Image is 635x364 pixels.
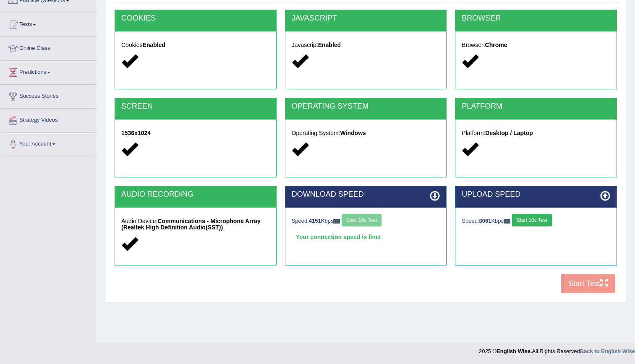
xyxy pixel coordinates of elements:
a: Strategy Videos [0,109,96,130]
h2: AUDIO RECORDING [121,190,270,199]
h5: Platform: [462,130,610,136]
h2: PLATFORM [462,102,610,111]
strong: Enabled [143,42,165,48]
a: Your Account [0,133,96,153]
h2: JAVASCRIPT [292,14,440,23]
strong: 8061 [479,218,491,224]
div: Speed: Kbps [462,214,610,229]
strong: Desktop / Laptop [485,130,533,136]
strong: Communications - Microphone Array (Realtek High Definition Audio(SST)) [121,218,261,231]
strong: Windows [340,130,366,136]
img: ajax-loader-fb-connection.gif [333,219,340,224]
h2: COOKIES [121,14,270,23]
a: Online Class [0,37,96,58]
a: Success Stories [0,85,96,106]
a: Tests [0,13,96,34]
div: Speed: Kbps [292,214,440,229]
h2: DOWNLOAD SPEED [292,190,440,199]
a: Back to English Wise [580,348,635,354]
div: 2025 © All Rights Reserved [479,343,635,355]
h2: UPLOAD SPEED [462,190,610,199]
strong: Chrome [485,42,507,48]
strong: 4151 [309,218,321,224]
button: Start 10s Test [512,214,552,226]
h2: SCREEN [121,102,270,111]
strong: Enabled [318,42,341,48]
h2: BROWSER [462,14,610,23]
img: ajax-loader-fb-connection.gif [504,219,510,224]
h5: Cookies [121,42,270,48]
strong: English Wise. [497,348,532,354]
h5: Javascript [292,42,440,48]
strong: 1536x1024 [121,130,151,136]
h5: Audio Device: [121,218,270,231]
div: Your connection speed is fine! [292,231,440,243]
a: Predictions [0,61,96,82]
h5: Operating System: [292,130,440,136]
h5: Browser: [462,42,610,48]
h2: OPERATING SYSTEM [292,102,440,111]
